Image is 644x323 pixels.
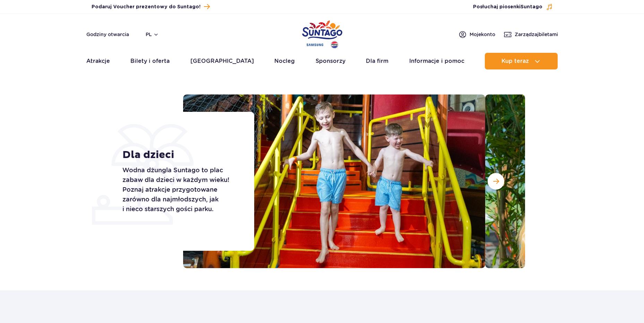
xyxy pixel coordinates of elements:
[470,31,495,38] span: Moje konto
[366,53,388,69] a: Dla firm
[458,30,495,39] a: Mojekonto
[146,31,159,38] button: pl
[86,53,110,69] a: Atrakcje
[316,53,345,69] a: Sponsorzy
[122,165,239,214] p: Wodna dżungla Suntago to plac zabaw dla dzieci w każdym wieku! Poznaj atrakcje przygotowane zarów...
[473,3,542,10] span: Posłuchaj piosenki
[92,2,210,11] a: Podaruj Voucher prezentowy do Suntago!
[190,53,254,69] a: [GEOGRAPHIC_DATA]
[92,3,200,10] span: Podaruj Voucher prezentowy do Suntago!
[488,173,504,190] button: Następny slajd
[122,149,239,161] h1: Dla dzieci
[183,94,485,268] img: Dwaj uśmiechnięci chłopcy schodzący po kolorowych schodach zjeżdżalni w Suntago
[485,53,558,69] button: Kup teraz
[501,58,529,64] span: Kup teraz
[130,53,170,69] a: Bilety i oferta
[515,31,558,38] span: Zarządzaj biletami
[521,5,542,9] span: Suntago
[473,3,553,10] button: Posłuchaj piosenkiSuntago
[274,53,295,69] a: Nocleg
[86,31,129,38] a: Godziny otwarcia
[409,53,464,69] a: Informacje i pomoc
[302,17,342,49] a: Park of Poland
[504,30,558,39] a: Zarządzajbiletami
